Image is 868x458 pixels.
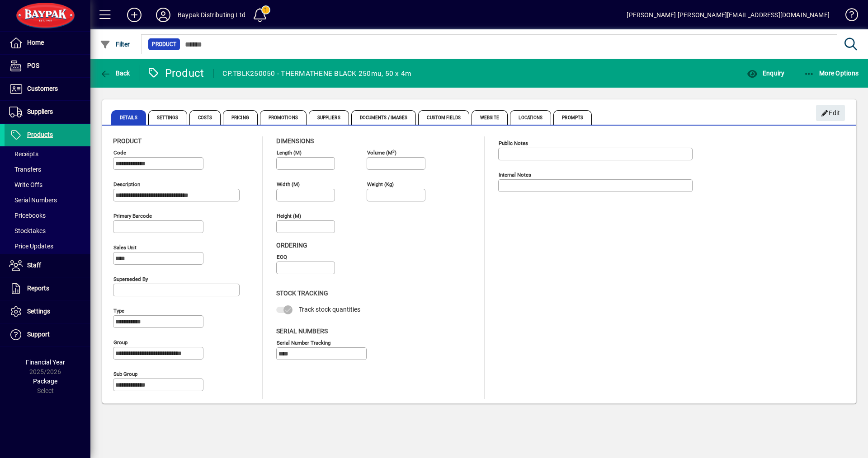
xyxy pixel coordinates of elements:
mat-label: Sales unit [113,244,137,251]
span: Prompts [553,110,592,125]
span: Products [27,131,53,138]
a: Write Offs [5,177,90,192]
mat-label: Group [113,339,127,346]
a: Transfers [5,162,90,177]
span: Receipts [9,150,38,158]
mat-label: Height (m) [277,213,301,219]
span: Transfers [9,166,41,173]
mat-label: Type [113,308,124,314]
a: Settings [5,300,90,323]
sup: 3 [392,149,395,153]
mat-label: Primary barcode [113,213,152,219]
mat-label: Description [113,181,140,187]
a: Support [5,323,90,346]
span: Staff [27,262,41,269]
span: Website [472,110,508,125]
span: Home [27,39,44,46]
a: Reports [5,277,90,300]
span: Filter [100,41,130,48]
span: POS [27,62,39,69]
div: CP.TBLK250050 - THERMATHENE BLACK 250mu, 50 x 4m [222,66,411,81]
span: More Options [804,70,859,77]
button: Back [98,65,132,81]
mat-label: Superseded by [113,276,148,282]
mat-label: EOQ [277,254,287,260]
a: Suppliers [5,101,90,123]
span: Back [100,70,130,77]
span: Serial Numbers [276,327,328,335]
a: Knowledge Base [839,2,857,31]
a: Receipts [5,146,90,162]
mat-label: Length (m) [277,150,302,156]
span: Package [33,378,57,385]
button: Enquiry [745,65,787,81]
span: Costs [189,110,221,125]
span: Suppliers [27,108,53,115]
div: Product [147,66,204,80]
span: Write Offs [9,181,42,188]
a: Home [5,32,90,54]
span: Product [113,137,142,145]
mat-label: Public Notes [499,140,528,146]
span: Stocktakes [9,227,46,234]
button: Profile [149,7,178,23]
span: Ordering [276,242,307,249]
mat-label: Code [113,150,126,156]
app-page-header-button: Back [90,65,140,81]
button: Edit [816,105,845,121]
div: [PERSON_NAME] [PERSON_NAME][EMAIL_ADDRESS][DOMAIN_NAME] [627,8,830,22]
span: Stock Tracking [276,290,328,297]
button: More Options [802,65,861,81]
span: Edit [821,106,840,121]
mat-label: Volume (m ) [367,150,396,156]
span: Customers [27,85,58,92]
a: Customers [5,78,90,100]
span: Locations [510,110,551,125]
div: Baypak Distributing Ltd [178,8,245,22]
span: Details [111,110,146,125]
span: Dimensions [276,137,314,145]
mat-label: Width (m) [277,181,300,187]
a: Stocktakes [5,223,90,238]
span: Pricing [223,110,258,125]
span: Product [152,40,176,49]
span: Price Updates [9,243,53,250]
button: Add [120,7,149,23]
span: Settings [27,308,50,315]
span: Documents / Images [351,110,416,125]
mat-label: Internal Notes [499,172,531,178]
a: POS [5,55,90,77]
a: Pricebooks [5,208,90,223]
span: Reports [27,285,49,292]
span: Suppliers [309,110,349,125]
a: Staff [5,254,90,277]
a: Price Updates [5,238,90,254]
button: Filter [98,36,132,52]
span: Custom Fields [418,110,469,125]
span: Financial Year [26,359,65,366]
span: Enquiry [747,70,784,77]
span: Track stock quantities [299,306,360,313]
mat-label: Sub group [113,371,137,377]
a: Serial Numbers [5,192,90,208]
span: Support [27,331,50,338]
span: Promotions [260,110,307,125]
mat-label: Serial Number tracking [277,339,330,346]
span: Pricebooks [9,212,46,219]
span: Settings [148,110,187,125]
span: Serial Numbers [9,196,57,204]
mat-label: Weight (Kg) [367,181,394,187]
